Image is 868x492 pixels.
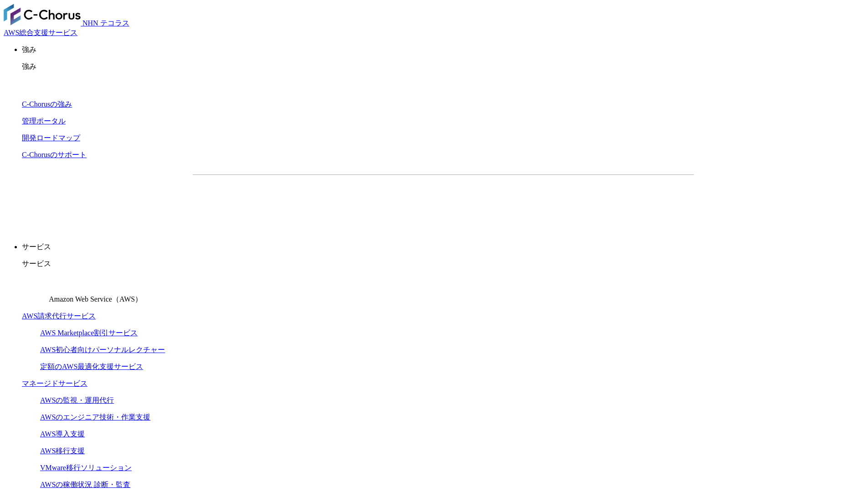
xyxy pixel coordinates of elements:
[22,379,87,387] a: マネージドサービス
[40,413,150,421] a: AWSのエンジニア技術・作業支援
[40,481,130,488] a: AWSの稼働状況 診断・監査
[22,45,864,55] p: 強み
[40,329,138,337] a: AWS Marketplace割引サービス
[22,312,96,320] a: AWS請求代行サービス
[40,363,143,370] a: 定額のAWS最適化支援サービス
[22,117,66,125] a: 管理ポータル
[40,346,165,354] a: AWS初心者向けパーソナルレクチャー
[22,134,80,142] a: 開発ロードマップ
[22,100,72,108] a: C-Chorusの強み
[40,396,114,404] a: AWSの監視・運用代行
[22,259,864,269] p: サービス
[49,295,142,303] span: Amazon Web Service（AWS）
[292,190,439,212] a: 資料を請求する
[448,190,595,212] a: まずは相談する
[4,4,81,26] img: AWS総合支援サービス C-Chorus
[22,151,87,159] a: C-Chorusのサポート
[22,62,864,72] p: 強み
[40,430,85,438] a: AWS導入支援
[4,19,129,36] a: AWS総合支援サービス C-Chorus NHN テコラスAWS総合支援サービス
[22,276,47,302] img: Amazon Web Service（AWS）
[40,447,85,455] a: AWS移行支援
[22,242,864,252] p: サービス
[40,464,132,471] a: VMware移行ソリューション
